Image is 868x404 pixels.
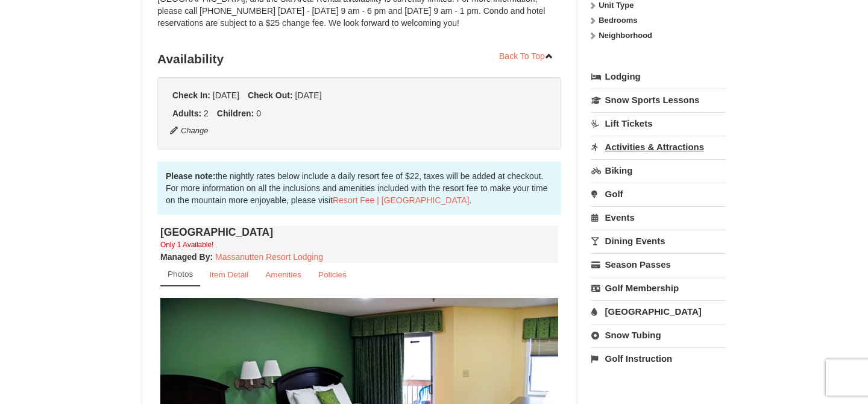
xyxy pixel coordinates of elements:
[157,47,561,71] h3: Availability
[213,90,239,100] span: [DATE]
[157,162,561,215] div: the nightly rates below include a daily resort fee of $22, taxes will be added at checkout. For m...
[169,124,209,137] button: Change
[166,171,215,181] strong: Please note:
[591,253,726,276] a: Season Passes
[591,277,726,299] a: Golf Membership
[172,90,210,100] strong: Check In:
[295,90,321,100] span: [DATE]
[160,241,213,249] small: Only 1 Available!
[318,270,347,279] small: Policies
[310,263,354,286] a: Policies
[209,270,248,279] small: Item Detail
[591,89,726,111] a: Snow Sports Lessons
[591,347,726,370] a: Golf Instruction
[599,16,637,25] strong: Bedrooms
[160,252,210,262] span: Managed By
[172,109,201,118] strong: Adults:
[217,109,254,118] strong: Children:
[599,31,652,40] strong: Neighborhood
[591,66,726,87] a: Lodging
[591,183,726,205] a: Golf
[491,47,561,65] a: Back To Top
[201,263,256,286] a: Item Detail
[591,324,726,346] a: Snow Tubing
[591,230,726,252] a: Dining Events
[591,206,726,229] a: Events
[257,263,309,286] a: Amenities
[591,112,726,134] a: Lift Tickets
[333,195,469,205] a: Resort Fee | [GEOGRAPHIC_DATA]
[248,90,293,100] strong: Check Out:
[256,109,261,118] span: 0
[160,252,213,262] strong: :
[160,226,558,238] h4: [GEOGRAPHIC_DATA]
[591,300,726,323] a: [GEOGRAPHIC_DATA]
[160,263,200,286] a: Photos
[265,270,301,279] small: Amenities
[215,252,323,262] a: Massanutten Resort Lodging
[591,159,726,181] a: Biking
[599,1,634,10] strong: Unit Type
[204,109,209,118] span: 2
[591,136,726,158] a: Activities & Attractions
[168,270,193,279] small: Photos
